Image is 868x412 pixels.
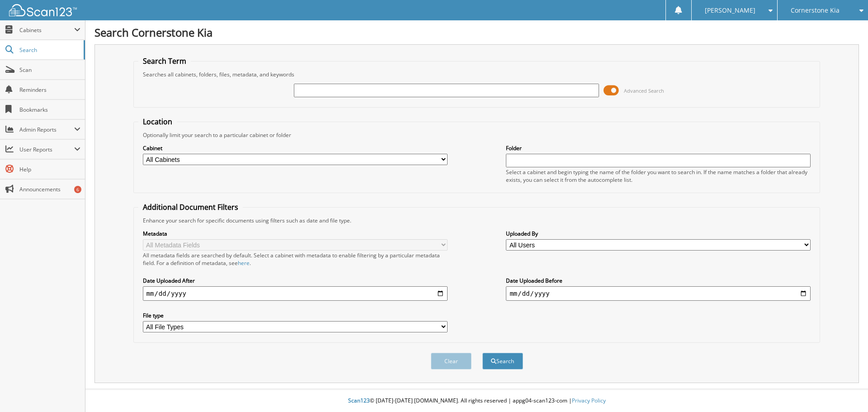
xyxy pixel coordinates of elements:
[482,353,523,369] button: Search
[9,4,77,16] img: scan123-logo-white.svg
[138,56,191,66] legend: Search Term
[506,168,811,184] div: Select a cabinet and begin typing the name of the folder you want to search in. If the name match...
[791,8,840,13] span: Cornerstone Kia
[19,146,74,153] span: User Reports
[19,166,80,173] span: Help
[624,87,664,94] span: Advanced Search
[143,251,448,267] div: All metadata fields are searched by default. Select a cabinet with metadata to enable filtering b...
[138,202,243,212] legend: Additional Document Filters
[19,66,80,74] span: Scan
[705,8,755,13] span: [PERSON_NAME]
[19,46,79,54] span: Search
[143,230,448,237] label: Metadata
[19,185,80,193] span: Announcements
[138,117,177,127] legend: Location
[506,230,811,237] label: Uploaded By
[138,71,816,78] div: Searches all cabinets, folders, files, metadata, and keywords
[94,25,859,40] h1: Search Cornerstone Kia
[74,186,81,193] div: 6
[19,126,74,133] span: Admin Reports
[572,397,606,404] a: Privacy Policy
[143,286,448,301] input: start
[143,312,448,319] label: File type
[19,26,74,34] span: Cabinets
[143,277,448,284] label: Date Uploaded After
[506,286,811,301] input: end
[238,259,250,267] a: here
[431,353,472,369] button: Clear
[19,106,80,114] span: Bookmarks
[143,144,448,152] label: Cabinet
[506,144,811,152] label: Folder
[19,86,80,94] span: Reminders
[85,390,868,412] div: © [DATE]-[DATE] [DOMAIN_NAME]. All rights reserved | appg04-scan123-com |
[138,217,816,224] div: Enhance your search for specific documents using filters such as date and file type.
[138,131,816,139] div: Optionally limit your search to a particular cabinet or folder
[348,397,370,404] span: Scan123
[506,277,811,284] label: Date Uploaded Before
